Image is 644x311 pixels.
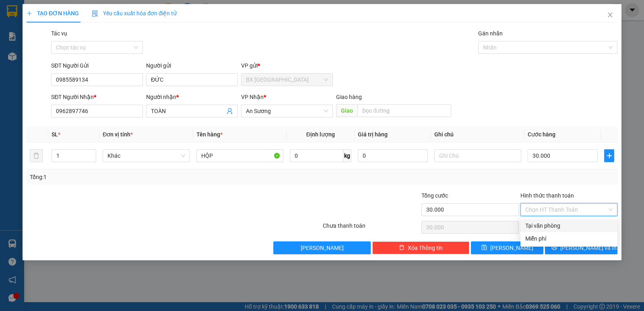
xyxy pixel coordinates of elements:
label: Tác vụ [51,30,67,37]
span: close [607,12,613,18]
div: VP [GEOGRAPHIC_DATA] [94,7,176,26]
span: kg [343,149,351,162]
div: SĐT Người Gửi [51,61,143,70]
span: user-add [227,108,233,114]
span: SL [52,131,58,138]
div: BX [GEOGRAPHIC_DATA] [7,7,89,26]
span: Gửi: [7,8,19,16]
span: plus [27,10,32,16]
th: Ghi chú [431,127,524,142]
span: Định lượng [306,131,335,138]
input: VD: Bàn, Ghế [196,149,283,162]
div: TRANG [94,26,176,36]
span: Tổng cước [421,192,448,199]
div: 30.000 [6,52,90,62]
span: Cước hàng [528,131,555,138]
div: Tại văn phòng [525,221,613,230]
img: icon [92,10,98,17]
label: Gán nhãn [478,30,503,37]
button: Close [599,4,621,27]
span: delete [399,245,405,251]
span: plus [605,152,614,159]
div: SĐT Người Nhận [51,93,143,101]
span: Nhận: [94,8,114,16]
span: Giao [336,104,357,117]
div: Chưa thanh toán [322,221,421,235]
button: [PERSON_NAME] [273,241,370,254]
span: CR : [6,53,19,61]
button: save[PERSON_NAME] [471,241,543,254]
span: [PERSON_NAME] [490,243,533,252]
div: Tổng: 1 [30,173,249,181]
div: AN [7,26,89,36]
span: Đơn vị tính [103,131,133,138]
div: VP gửi [241,61,333,70]
span: Giá trị hàng [358,131,388,138]
span: BX Tân Châu [246,74,328,86]
div: Miễn phí [525,234,613,243]
span: Khác [107,150,185,162]
div: 0979932678 [94,36,176,47]
button: deleteXóa Thông tin [372,241,469,254]
span: Tên hàng [196,131,223,138]
button: printer[PERSON_NAME] và In [545,241,617,254]
span: An Sương [246,105,328,117]
span: Xóa Thông tin [408,243,443,252]
span: [PERSON_NAME] và In [560,243,617,252]
div: Người gửi [146,61,238,70]
input: 0 [358,149,428,162]
span: [PERSON_NAME] [301,243,344,252]
span: printer [551,245,557,251]
span: Giao hàng [336,94,362,100]
div: Người nhận [146,93,238,101]
button: delete [30,149,43,162]
input: Ghi Chú [434,149,521,162]
span: VP Nhận [241,94,264,100]
span: Yêu cầu xuất hóa đơn điện tử [92,10,177,16]
div: 0963549538 [7,36,89,47]
span: TẠO ĐƠN HÀNG [27,10,79,16]
span: save [481,245,487,251]
label: Hình thức thanh toán [520,192,574,199]
input: Dọc đường [357,104,452,117]
button: plus [604,149,614,162]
